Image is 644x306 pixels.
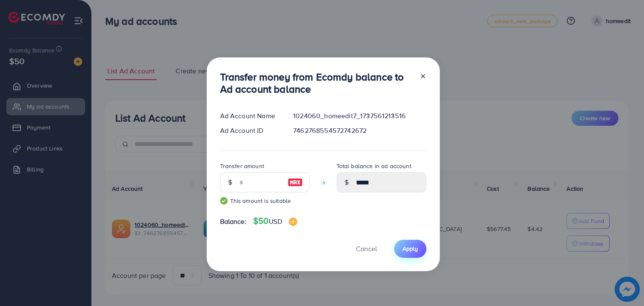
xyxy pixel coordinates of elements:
label: Total balance in ad account [337,162,411,170]
span: USD [269,217,282,226]
img: guide [220,197,228,205]
label: Transfer amount [220,162,264,170]
small: This amount is suitable [220,197,310,205]
div: 7462768554572742672 [286,126,433,135]
div: Ad Account ID [213,126,287,135]
img: image [288,177,303,187]
div: Ad Account Name [213,111,287,121]
img: image [289,218,297,226]
span: Apply [402,244,418,253]
button: Cancel [345,240,387,258]
h3: Transfer money from Ecomdy balance to Ad account balance [220,71,413,95]
button: Apply [394,240,426,258]
h4: $50 [253,216,297,226]
div: 1024060_homeedit7_1737561213516 [286,111,433,121]
span: Cancel [356,244,377,253]
span: Balance: [220,217,247,226]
